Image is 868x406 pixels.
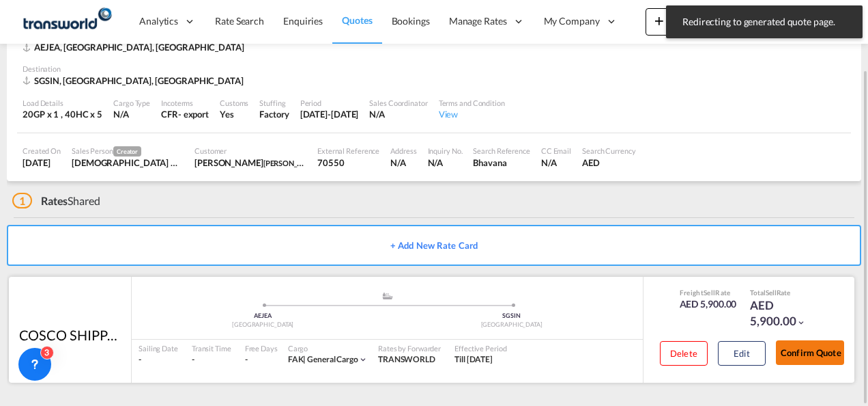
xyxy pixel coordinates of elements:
[378,343,441,353] div: Rates by Forwarder
[678,15,850,29] span: Redirecting to generated quote page.
[139,14,178,28] span: Analytics
[245,354,248,366] div: -
[23,41,248,53] div: AEJEA, Jebel Ali, Middle East
[660,341,708,366] button: Delete
[12,193,32,208] span: 1
[358,355,368,364] md-icon: icon-chevron-down
[439,108,505,120] div: View
[259,98,289,108] div: Stuffing
[139,343,178,353] div: Sailing Date
[390,157,416,169] div: N/A
[215,15,264,27] span: Rate Search
[288,354,358,366] div: general cargo
[139,321,388,329] div: [GEOGRAPHIC_DATA]
[113,98,150,108] div: Cargo Type
[220,108,248,120] div: Yes
[582,146,636,156] div: Search Currency
[651,12,667,29] md-icon: icon-plus 400-fg
[651,15,702,26] span: New
[72,146,184,157] div: Sales Person
[7,225,861,266] button: + Add New Rate Card
[541,146,571,156] div: CC Email
[34,42,244,53] span: AEJEA, [GEOGRAPHIC_DATA], [GEOGRAPHIC_DATA]
[23,108,102,120] div: 20GP x 1 , 40HC x 5
[300,108,359,120] div: 30 Sep 2025
[428,157,463,169] div: N/A
[317,157,379,169] div: 70550
[41,194,68,207] span: Rates
[139,354,178,366] div: -
[220,98,248,108] div: Customs
[541,157,571,169] div: N/A
[259,108,289,120] div: Factory Stuffing
[378,354,435,364] span: TRANSWORLD
[300,98,359,108] div: Period
[23,98,102,108] div: Load Details
[680,288,737,297] div: Freight Rate
[390,146,416,156] div: Address
[192,343,231,353] div: Transit Time
[544,14,600,28] span: My Company
[263,157,350,168] span: [PERSON_NAME] PTE LTD
[473,157,530,169] div: Bhavana
[19,325,121,344] div: COSCO SHIPPING LINES EMIRATES LLC / TDWC-DUBAI
[388,312,637,321] div: SGSIN
[303,354,306,364] span: |
[194,146,306,156] div: Customer
[718,341,766,366] button: Edit
[113,146,141,157] span: Creator
[454,354,493,366] div: Till 30 Sep 2025
[283,15,323,27] span: Enquiries
[646,8,708,36] button: icon-plus 400-fgNewicon-chevron-down
[192,354,231,366] div: -
[704,288,715,297] span: Sell
[379,293,396,299] md-icon: assets/icons/custom/ship-fill.svg
[23,146,61,156] div: Created On
[161,98,209,108] div: Incoterms
[288,354,308,364] span: FAK
[113,108,150,120] div: N/A
[439,98,505,108] div: Terms and Condition
[23,157,61,169] div: 12 Sep 2025
[72,157,184,169] div: Irishi Kiran
[766,288,777,297] span: Sell
[454,343,506,353] div: Effective Period
[582,157,636,169] div: AED
[369,98,427,108] div: Sales Coordinator
[378,354,441,366] div: TRANSWORLD
[776,340,844,365] button: Confirm Quote
[750,297,818,330] div: AED 5,900.00
[245,343,278,353] div: Free Days
[23,75,247,87] div: SGSIN, Singapore, Asia Pacific
[473,146,530,156] div: Search Reference
[428,146,463,156] div: Inquiry No.
[194,157,306,169] div: Grace Grace
[317,146,379,156] div: External Reference
[288,343,368,353] div: Cargo
[449,14,507,28] span: Manage Rates
[454,354,493,364] span: Till [DATE]
[796,318,806,327] md-icon: icon-chevron-down
[392,15,430,27] span: Bookings
[161,108,178,120] div: CFR
[139,312,388,321] div: AEJEA
[342,14,372,26] span: Quotes
[178,108,209,120] div: - export
[12,193,100,208] div: Shared
[20,6,113,37] img: f753ae806dec11f0841701cdfdf085c0.png
[680,297,737,311] div: AED 5,900.00
[388,321,637,329] div: [GEOGRAPHIC_DATA]
[23,64,845,74] div: Destination
[750,288,818,297] div: Total Rate
[369,108,427,120] div: N/A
